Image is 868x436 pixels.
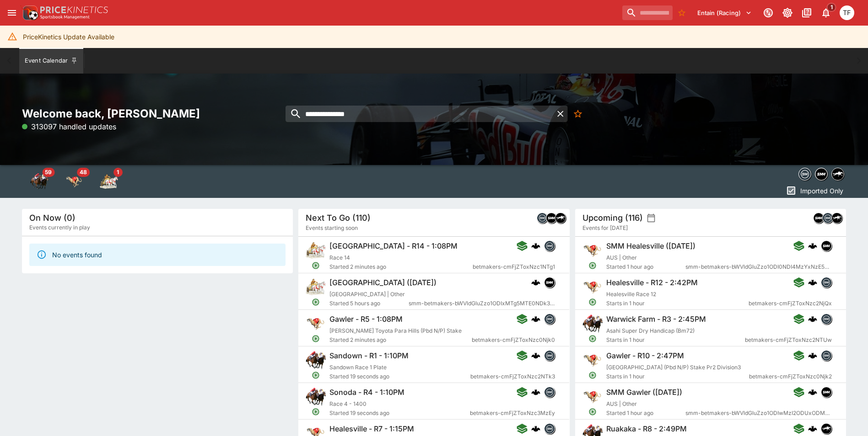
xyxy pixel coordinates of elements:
[800,186,843,196] p: Imported Only
[582,223,628,233] span: Events for [DATE]
[470,372,555,381] span: betmakers-cmFjZToxNzc2NTk3
[606,291,656,298] span: Healesville Race 12
[65,172,83,191] div: Greyhound Racing
[329,327,462,334] span: [PERSON_NAME] Toyota Para Hills (Pbd N/P) Stake
[531,278,540,287] div: cerberus
[306,213,371,223] h5: Next To Go (110)
[808,351,817,360] img: logo-cerberus.svg
[531,351,540,360] img: logo-cerberus.svg
[329,254,350,261] span: Race 14
[582,213,643,223] h5: Upcoming (116)
[531,314,540,324] img: logo-cerberus.svg
[840,5,854,20] div: Tom Flynn
[312,408,320,416] svg: Open
[606,299,749,308] span: Starts in 1 hour
[537,213,548,223] div: betmakers
[808,424,817,433] img: logo-cerberus.svg
[286,106,553,122] input: search
[329,299,409,308] span: Started 5 hours ago
[42,168,54,177] span: 59
[798,168,811,181] div: betmakers
[312,335,320,343] svg: Open
[808,424,817,433] div: cerberus
[544,387,555,398] div: betmakers
[582,314,603,334] img: horse_racing.png
[329,241,458,251] h6: [GEOGRAPHIC_DATA] - R14 - 1:08PM
[685,409,832,418] span: smm-betmakers-bWVldGluZzo1ODIwMzI2ODUxODMwMTI4OTE
[808,314,817,324] img: logo-cerberus.svg
[837,3,857,23] button: Tom Flynn
[306,223,358,233] span: Events starting soon
[306,277,326,297] img: harness_racing.png
[22,106,293,121] h2: Welcome back, [PERSON_NAME]
[555,213,566,223] img: nztr.png
[606,400,637,407] span: AUS | Other
[606,262,685,271] span: Started 1 hour ago
[821,424,831,434] img: nztr.png
[29,213,75,223] h5: On Now (0)
[531,241,540,250] img: logo-cerberus.svg
[544,314,555,324] div: betmakers
[306,314,326,334] img: greyhound_racing.png
[545,387,555,397] img: betmakers.png
[312,371,320,379] svg: Open
[821,241,831,251] img: samemeetingmulti.png
[100,172,118,191] img: harness_racing
[40,15,90,19] img: Sportsbook Management
[22,121,116,132] p: 313097 handled updates
[545,241,555,251] img: betmakers.png
[674,5,689,20] button: No Bookmarks
[797,165,846,183] div: Event type filters
[20,4,38,22] img: PriceKinetics Logo
[821,314,832,324] div: betmakers
[799,168,811,180] img: betmakers.png
[831,213,842,223] div: nztr
[814,213,824,223] img: samemeetingmulti.png
[813,213,824,223] div: samemeetingmulti
[306,350,326,370] img: horse_racing.png
[779,5,796,21] button: Toggle light/dark mode
[588,371,597,379] svg: Open
[545,277,555,287] img: samemeetingmulti.png
[821,387,831,397] img: samemeetingmulti.png
[544,350,555,361] div: betmakers
[588,298,597,306] svg: Open
[409,299,555,308] span: smm-betmakers-bWVldGluZzo1ODIxMTg5MTE0NDk3NjQyNTY
[821,277,832,288] div: betmakers
[606,254,637,261] span: AUS | Other
[821,423,832,434] div: nztr
[606,351,684,361] h6: Gawler - R10 - 2:47PM
[606,241,695,251] h6: SMM Healesville ([DATE])
[19,48,83,74] button: Event Calendar
[808,314,817,324] div: cerberus
[329,351,409,361] h6: Sandown - R1 - 1:10PM
[588,408,597,416] svg: Open
[808,388,817,397] img: logo-cerberus.svg
[832,213,842,223] img: nztr.png
[606,364,741,371] span: [GEOGRAPHIC_DATA] (Pbd N/P) Stake Pr2 Division3
[470,409,555,418] span: betmakers-cmFjZToxNzc3MzEy
[555,213,566,223] div: nztr
[832,168,844,180] img: nztr.png
[40,6,108,13] img: PriceKinetics
[329,409,470,418] span: Started 19 seconds ago
[808,278,817,287] div: cerberus
[329,372,470,381] span: Started 19 seconds ago
[544,277,555,288] div: samemeetingmulti
[531,388,540,397] div: cerberus
[815,168,827,180] img: samemeetingmulti.png
[749,299,832,308] span: betmakers-cmFjZToxNzc2NjQx
[821,314,831,324] img: betmakers.png
[815,168,828,181] div: samemeetingmulti
[582,277,603,297] img: greyhound_racing.png
[312,261,320,270] svg: Open
[622,5,673,20] input: search
[831,168,844,181] div: nztr
[647,213,656,223] button: settings
[821,351,831,361] img: betmakers.png
[821,350,832,361] div: betmakers
[77,168,90,177] span: 48
[685,262,832,271] span: smm-betmakers-bWVldGluZzo1ODI0NDI4MzYxNzE5NDg2Nzc
[546,213,557,223] div: samemeetingmulti
[606,278,698,287] h6: Healesville - R12 - 2:42PM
